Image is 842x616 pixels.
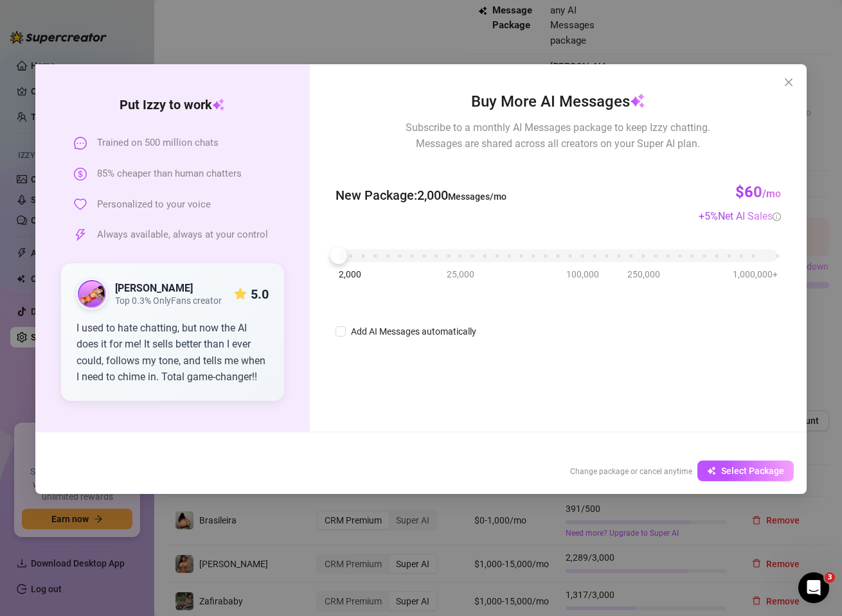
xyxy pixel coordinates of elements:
strong: [PERSON_NAME] [115,282,193,294]
span: dollar [74,168,87,180]
span: message [74,137,87,150]
strong: Put Izzy to work [120,97,225,112]
div: Add AI Messages automatically [351,324,476,339]
strong: 5.0 [251,286,269,302]
span: 100,000 [566,267,599,281]
span: + 5 % [699,210,781,222]
button: Close [778,72,799,92]
span: Subscribe to a monthly AI Messages package to keep Izzy chatting. Messages are shared across all ... [406,119,710,152]
span: 1,000,000+ [733,267,778,281]
span: Trained on 500 million chats [97,136,219,151]
div: Net AI Sales [718,208,781,224]
span: Top 0.3% OnlyFans creator [115,295,222,306]
span: 2,000 [339,267,361,281]
span: thunderbolt [74,229,87,242]
span: Close [778,77,799,87]
span: info-circle [773,213,781,221]
span: New Package : 2,000 [336,186,506,206]
img: public [78,280,106,308]
span: Messages/mo [448,191,506,202]
span: Select Package [721,466,784,476]
h3: $60 [735,182,781,203]
span: close [784,77,794,87]
span: Change package or cancel anytime [570,467,692,476]
span: 250,000 [627,267,660,281]
span: heart [74,198,87,211]
span: 25,000 [447,267,474,281]
div: I used to hate chatting, but now the AI does it for me! It sells better than I ever could, follow... [76,320,269,385]
button: Select Package [697,461,794,481]
span: Always available, always at your control [97,227,268,243]
span: Buy More AI Messages [471,90,645,114]
span: 85% cheaper than human chatters [97,166,242,182]
span: star [234,288,247,301]
span: 3 [825,572,835,583]
span: /mo [762,188,781,200]
span: Personalized to your voice [97,197,211,213]
iframe: Intercom live chat [798,572,829,603]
